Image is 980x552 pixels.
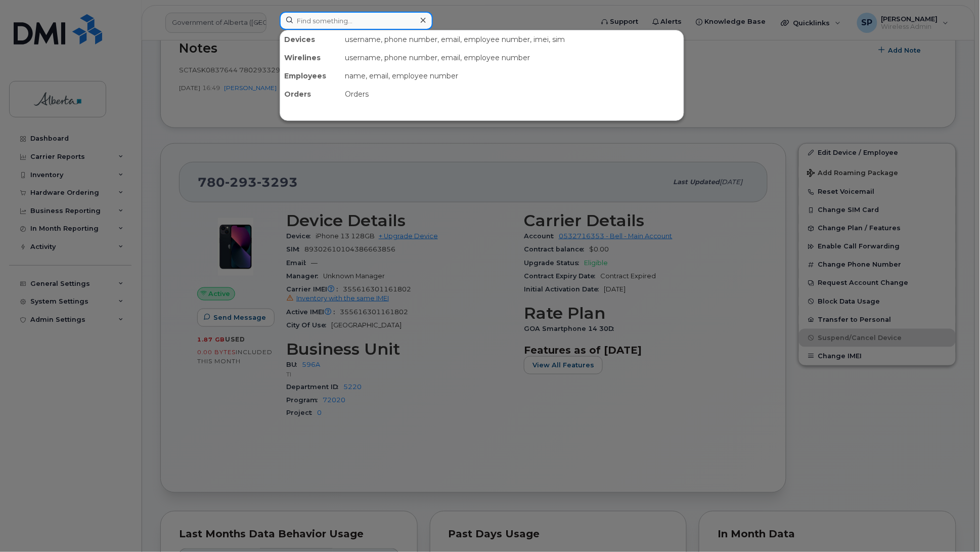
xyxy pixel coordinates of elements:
[280,67,341,85] div: Employees
[341,30,684,49] div: username, phone number, email, employee number, imei, sim
[280,12,433,30] input: Find something...
[341,85,684,103] div: Orders
[341,67,684,85] div: name, email, employee number
[280,85,341,103] div: Orders
[280,49,341,67] div: Wirelines
[341,49,684,67] div: username, phone number, email, employee number
[280,30,341,49] div: Devices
